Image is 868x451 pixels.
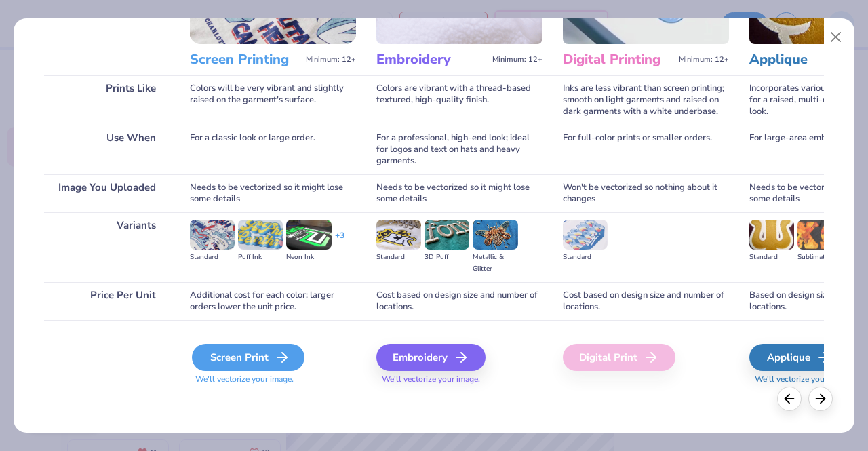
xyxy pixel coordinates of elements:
[563,220,608,250] img: Standard
[44,212,170,282] div: Variants
[376,75,542,125] div: Colors are vibrant with a thread-based textured, high-quality finish.
[44,174,170,212] div: Image You Uploaded
[823,24,849,50] button: Close
[190,174,356,212] div: Needs to be vectorized so it might lose some details
[306,55,356,64] span: Minimum: 12+
[190,51,300,68] h3: Screen Printing
[238,220,283,250] img: Puff Ink
[190,252,235,263] div: Standard
[492,55,542,64] span: Minimum: 12+
[749,252,794,263] div: Standard
[44,125,170,174] div: Use When
[190,125,356,174] div: For a classic look or large order.
[376,220,421,250] img: Standard
[473,252,517,275] div: Metallic & Glitter
[563,51,673,68] h3: Digital Printing
[563,252,608,263] div: Standard
[190,374,356,385] span: We'll vectorize your image.
[190,220,235,250] img: Standard
[425,220,469,250] img: 3D Puff
[749,344,849,371] div: Applique
[563,344,675,371] div: Digital Print
[335,230,344,253] div: + 3
[190,282,356,320] div: Additional cost for each color; larger orders lower the unit price.
[749,220,794,250] img: Standard
[376,344,486,371] div: Embroidery
[286,252,331,263] div: Neon Ink
[44,75,170,125] div: Prints Like
[376,282,542,320] div: Cost based on design size and number of locations.
[797,220,842,250] img: Sublimated
[473,220,517,250] img: Metallic & Glitter
[563,282,729,320] div: Cost based on design size and number of locations.
[563,125,729,174] div: For full-color prints or smaller orders.
[749,51,860,68] h3: Applique
[797,252,842,263] div: Sublimated
[376,252,421,263] div: Standard
[679,55,729,64] span: Minimum: 12+
[44,282,170,320] div: Price Per Unit
[376,125,542,174] div: For a professional, high-end look; ideal for logos and text on hats and heavy garments.
[376,174,542,212] div: Needs to be vectorized so it might lose some details
[238,252,283,263] div: Puff Ink
[376,374,542,385] span: We'll vectorize your image.
[192,344,304,371] div: Screen Print
[286,220,331,250] img: Neon Ink
[190,75,356,125] div: Colors will be very vibrant and slightly raised on the garment's surface.
[376,51,487,68] h3: Embroidery
[563,174,729,212] div: Won't be vectorized so nothing about it changes
[563,75,729,125] div: Inks are less vibrant than screen printing; smooth on light garments and raised on dark garments ...
[425,252,469,263] div: 3D Puff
